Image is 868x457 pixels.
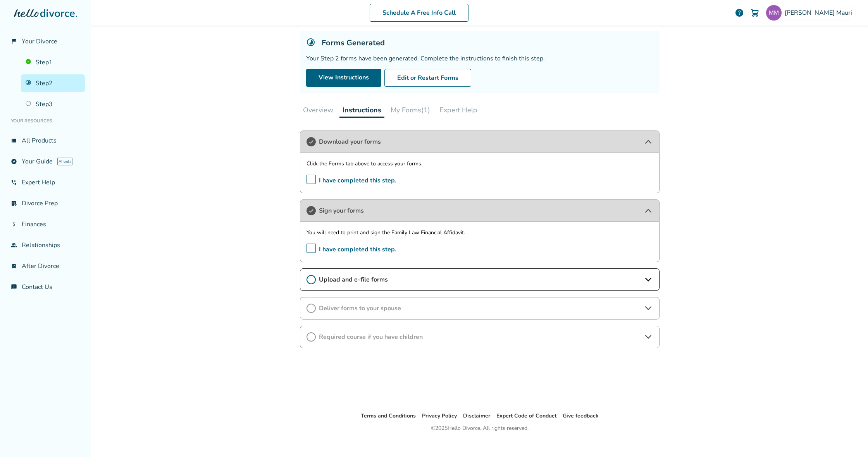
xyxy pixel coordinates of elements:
[307,228,653,237] p: You will need to print and sign the Family Law Financial Affidavit.
[785,9,855,17] span: [PERSON_NAME] Mauri
[57,158,72,165] span: AI beta
[6,153,85,170] a: exploreYour GuideAI beta
[463,411,490,421] li: Disclaimer
[300,102,336,118] button: Overview
[11,263,17,269] span: bookmark_check
[21,74,85,92] a: Step2
[319,333,641,341] span: Required course if you have children
[750,8,759,17] img: Cart
[11,200,17,206] span: list_alt_check
[306,69,381,87] a: View Instructions
[319,275,641,284] span: Upload and e-file forms
[307,244,396,256] span: I have completed this step.
[6,174,85,191] a: phone_in_talkExpert Help
[11,242,17,248] span: group
[21,53,85,71] a: Step1
[361,412,416,419] a: Terms and Conditions
[766,5,782,21] img: michelle.dowd@outlook.com
[6,257,85,275] a: bookmark_checkAfter Divorce
[431,424,529,433] div: © 2025 Hello Divorce. All rights reserved.
[307,175,396,187] span: I have completed this step.
[387,102,433,118] button: My Forms(1)
[21,95,85,113] a: Step3
[319,206,641,215] span: Sign your forms
[339,102,384,118] button: Instructions
[11,38,17,45] span: flag_2
[563,411,599,421] li: Give feedback
[11,221,17,227] span: attach_money
[6,278,85,296] a: chat_infoContact Us
[319,137,641,146] span: Download your forms
[6,194,85,212] a: list_alt_checkDivorce Prep
[22,37,57,46] span: Your Divorce
[11,137,17,144] span: view_list
[6,113,85,129] li: Your Resources
[11,158,17,165] span: explore
[11,179,17,186] span: phone_in_talk
[6,215,85,233] a: attach_moneyFinances
[307,159,653,168] p: Click the Forms tab above to access your forms.
[436,102,480,118] button: Expert Help
[6,33,85,50] a: flag_2Your Divorce
[6,236,85,254] a: groupRelationships
[735,8,744,17] a: help
[370,4,468,22] a: Schedule A Free Info Call
[319,304,641,313] span: Deliver forms to your spouse
[322,38,385,48] h5: Forms Generated
[829,420,868,457] iframe: Chat Widget
[422,412,457,419] a: Privacy Policy
[384,69,471,87] button: Edit or Restart Forms
[11,284,17,290] span: chat_info
[6,132,85,149] a: view_listAll Products
[496,412,556,419] a: Expert Code of Conduct
[306,54,653,63] div: Your Step 2 forms have been generated. Complete the instructions to finish this step.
